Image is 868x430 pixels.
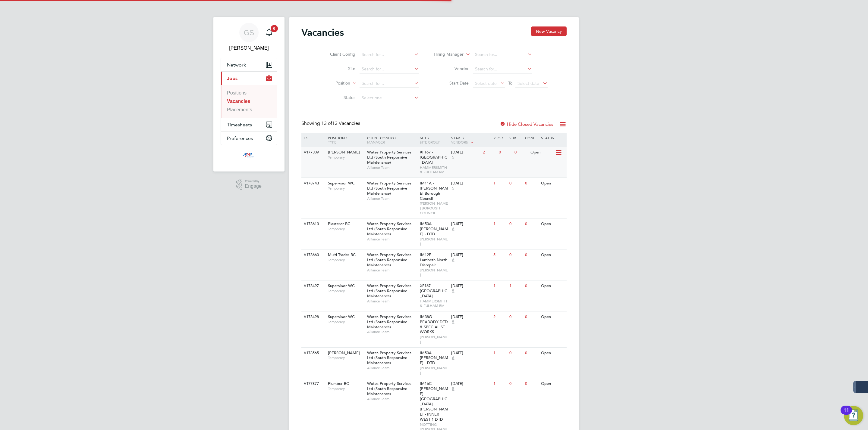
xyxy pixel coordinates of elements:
[302,147,323,158] div: V177309
[513,147,529,158] div: 0
[497,147,513,158] div: 0
[302,249,323,261] div: V178660
[475,81,497,86] span: Select date
[302,178,323,189] div: V178743
[451,227,455,232] span: 6
[500,121,553,127] label: Hide Closed Vacancies
[420,140,440,144] span: Site Group
[420,237,448,246] span: [PERSON_NAME]
[328,140,336,144] span: Type
[508,218,524,230] div: 0
[245,179,262,184] span: Powered by
[539,218,566,230] div: Open
[420,283,447,299] span: XF167 - [GEOGRAPHIC_DATA]
[360,94,419,102] input: Select one
[420,381,448,422] span: IM16C - [PERSON_NAME][GEOGRAPHIC_DATA][PERSON_NAME] - INNER WEST 1 DTD
[328,150,360,155] span: [PERSON_NAME]
[328,252,356,257] span: Multi-Trader BC
[481,147,497,158] div: 2
[451,351,490,356] div: [DATE]
[429,51,464,57] label: Hiring Manager
[420,299,448,308] span: HAMMERSMITH & FULHAM RM
[328,355,364,360] span: Temporary
[227,99,250,104] a: Vacancies
[492,348,508,359] div: 1
[451,150,480,155] div: [DATE]
[451,289,455,294] span: 5
[328,314,355,319] span: Supervisor WC
[221,131,277,145] button: Preferences
[221,72,277,85] button: Jobs
[451,386,455,391] span: 5
[473,65,532,73] input: Search for...
[420,268,448,277] span: [PERSON_NAME]
[221,23,277,52] a: GS[PERSON_NAME]
[539,311,566,323] div: Open
[420,165,448,175] span: HAMMERSMITH & FULHAM RM
[844,406,863,425] button: Open Resource Center, 11 new notifications
[302,378,323,389] div: V177877
[302,311,323,323] div: V178498
[508,133,524,143] div: Sub
[418,133,450,147] div: Site /
[524,378,539,389] div: 0
[227,76,237,81] span: Jobs
[301,120,361,127] div: Showing
[367,329,417,334] span: Alliance Team
[227,107,252,112] a: Placements
[367,381,411,396] span: Wates Property Services Ltd (South Responsive Maintenance)
[492,249,508,261] div: 5
[508,249,524,261] div: 0
[492,311,508,323] div: 2
[360,79,419,88] input: Search for...
[451,314,490,320] div: [DATE]
[451,355,455,360] span: 6
[328,386,364,391] span: Temporary
[451,181,490,186] div: [DATE]
[524,348,539,359] div: 0
[328,289,364,293] span: Temporary
[524,178,539,189] div: 0
[539,178,566,189] div: Open
[451,140,468,144] span: Vendors
[302,218,323,230] div: V178613
[451,186,455,191] span: 5
[524,311,539,323] div: 0
[524,218,539,230] div: 0
[367,181,411,196] span: Wates Property Services Ltd (South Responsive Maintenance)
[302,280,323,292] div: V178497
[517,81,539,86] span: Select date
[508,378,524,389] div: 0
[321,120,332,126] span: 13 of
[271,25,278,32] span: 6
[321,51,355,57] label: Client Config
[434,66,469,71] label: Vendor
[539,133,566,143] div: Status
[450,133,492,148] div: Start /
[328,381,349,386] span: Plumber BC
[539,348,566,359] div: Open
[539,280,566,292] div: Open
[367,299,417,304] span: Alliance Team
[241,151,258,161] img: mmpconsultancy-logo-retina.png
[420,366,448,375] span: [PERSON_NAME]
[328,320,364,324] span: Temporary
[492,178,508,189] div: 1
[539,249,566,261] div: Open
[323,133,366,147] div: Position /
[451,221,490,227] div: [DATE]
[367,283,411,299] span: Wates Property Services Ltd (South Responsive Maintenance)
[367,150,411,165] span: Wates Property Services Ltd (South Responsive Maintenance)
[508,348,524,359] div: 0
[367,140,385,144] span: Manager
[245,184,262,189] span: Engage
[302,133,323,143] div: ID
[328,227,364,231] span: Temporary
[321,120,360,126] span: 13 Vacancies
[367,165,417,170] span: Alliance Team
[328,350,360,355] span: [PERSON_NAME]
[366,133,418,147] div: Client Config /
[321,66,355,71] label: Site
[451,155,455,160] span: 5
[492,133,508,143] div: Reqd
